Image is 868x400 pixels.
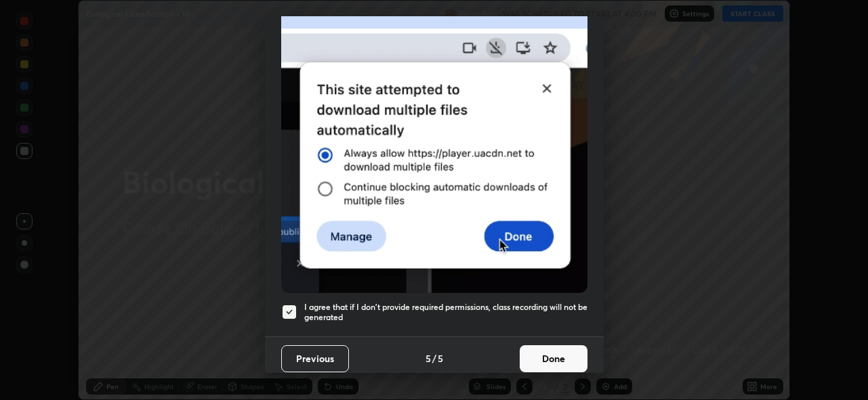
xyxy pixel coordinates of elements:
[304,302,587,323] h5: I agree that if I don't provide required permissions, class recording will not be generated
[438,351,443,365] h4: 5
[432,351,436,365] h4: /
[520,345,587,372] button: Done
[426,351,431,365] h4: 5
[281,345,349,372] button: Previous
